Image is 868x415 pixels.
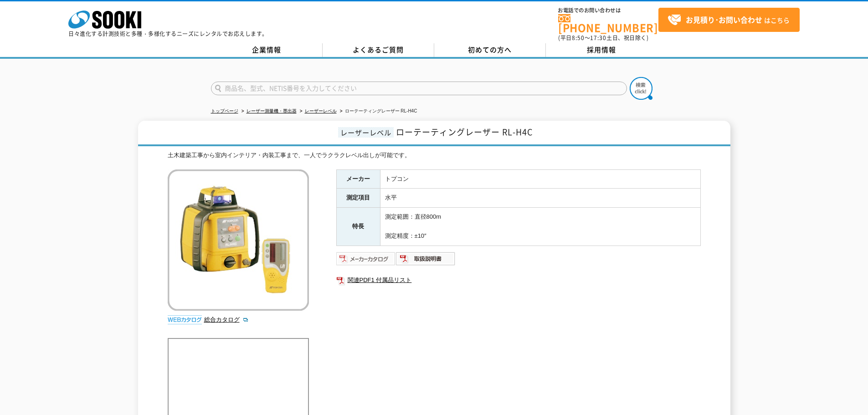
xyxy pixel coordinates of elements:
[558,14,658,33] a: [PHONE_NUMBER]
[630,77,652,100] img: btn_search.png
[590,34,606,42] span: 17:30
[396,251,456,266] img: 取扱説明書
[211,43,323,57] a: 企業情報
[168,169,309,311] img: ローテーティングレーザー RL-H4C
[380,208,700,246] td: 測定範囲：直径800m 測定精度：±10″
[211,108,238,113] a: トップページ
[380,189,700,208] td: 水平
[204,316,249,323] a: 総合カタログ
[336,257,396,264] a: メーカーカタログ
[336,169,380,189] th: メーカー
[686,14,762,25] strong: お見積り･お問い合わせ
[68,31,268,36] p: 日々進化する計測技術と多種・多様化するニーズにレンタルでお応えします。
[658,8,800,32] a: お見積り･お問い合わせはこちら
[546,43,657,57] a: 採用情報
[380,169,700,189] td: トプコン
[668,13,790,27] span: はこちら
[211,82,627,95] input: 商品名、型式、NETIS番号を入力してください
[468,45,512,55] span: 初めての方へ
[168,315,202,324] img: webカタログ
[247,108,297,113] a: レーザー測量機・墨出器
[336,208,380,246] th: 特長
[338,127,394,138] span: レーザーレベル
[336,274,701,286] a: 関連PDF1 付属品リスト
[572,34,585,42] span: 8:50
[323,43,434,57] a: よくあるご質問
[558,8,658,13] span: お電話でのお問い合わせは
[434,43,546,57] a: 初めての方へ
[168,151,701,160] div: 土木建築工事から室内インテリア・内装工事まで、一人でラクラクレベル出しが可能です。
[336,189,380,208] th: 測定項目
[396,257,456,264] a: 取扱説明書
[396,126,533,138] span: ローテーティングレーザー RL-H4C
[338,107,417,116] li: ローテーティングレーザー RL-H4C
[305,108,337,113] a: レーザーレベル
[558,34,648,42] span: (平日 ～ 土日、祝日除く)
[336,251,396,266] img: メーカーカタログ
